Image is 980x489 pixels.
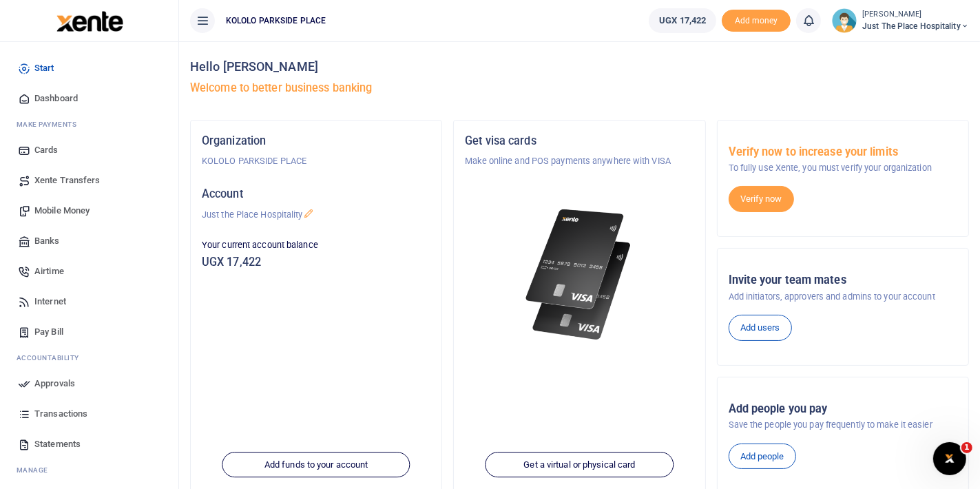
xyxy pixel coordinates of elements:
span: Statements [34,437,81,451]
span: Banks [34,234,60,248]
a: Verify now [729,186,794,212]
span: Xente Transfers [34,174,101,187]
small: [PERSON_NAME] [862,9,969,21]
span: countability [27,354,79,362]
p: Just the Place Hospitality [202,208,430,222]
a: Add people [729,444,796,470]
span: Internet [34,295,66,309]
h5: Add people you pay [729,402,957,416]
li: M [11,459,167,481]
span: Mobile Money [34,204,90,218]
a: logo-small logo-large logo-large [55,15,123,25]
span: Transactions [34,407,87,421]
h5: Verify now to increase your limits [729,145,957,159]
p: Make online and POS payments anywhere with VISA [465,154,694,168]
h4: Hello [PERSON_NAME] [190,59,969,74]
a: Airtime [11,256,167,287]
a: Start [11,53,167,83]
p: Save the people you pay frequently to make it easier [729,418,957,432]
span: Airtime [34,264,64,278]
li: Ac [11,347,167,368]
li: M [11,114,167,135]
a: Approvals [11,368,167,399]
span: Cards [34,143,59,157]
a: Statements [11,429,167,459]
h5: Account [202,187,430,201]
p: KOLOLO PARKSIDE PLACE [202,154,430,168]
li: Toup your wallet [722,10,791,32]
img: profile-user [832,8,857,33]
img: logo-large [56,11,123,32]
a: Add users [729,315,792,341]
a: Add money [722,14,791,25]
span: 1 [961,442,972,453]
a: UGX 17,422 [649,8,716,33]
p: Your current account balance [202,238,430,252]
p: To fully use Xente, you must verify your organization [729,161,957,175]
span: KOLOLO PARKSIDE PLACE [220,14,331,27]
span: Just the Place Hospitality [862,20,969,32]
a: Transactions [11,399,167,429]
span: UGX 17,422 [659,14,706,28]
span: anage [23,466,49,474]
a: Dashboard [11,83,167,114]
a: Add funds to your account [222,452,410,478]
li: Wallet ballance [643,8,722,33]
a: Get a virtual or physical card [486,452,674,478]
span: Pay Bill [34,325,63,339]
span: ake Payments [23,121,77,128]
a: Mobile Money [11,196,167,226]
h5: Organization [202,134,430,148]
h5: UGX 17,422 [202,256,430,269]
a: Cards [11,135,167,165]
p: Add initiators, approvers and admins to your account [729,290,957,304]
img: xente-_physical_cards.png [522,201,636,348]
h5: Welcome to better business banking [190,81,969,95]
h5: Get visa cards [465,134,694,148]
span: Add money [722,10,791,32]
a: Banks [11,226,167,256]
a: profile-user [PERSON_NAME] Just the Place Hospitality [832,8,969,33]
a: Pay Bill [11,317,167,347]
span: Start [34,61,54,75]
h5: Invite your team mates [729,273,957,287]
a: Internet [11,287,167,317]
span: Approvals [34,377,75,391]
iframe: Intercom live chat [933,442,966,475]
span: Dashboard [34,92,78,105]
a: Xente Transfers [11,165,167,196]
